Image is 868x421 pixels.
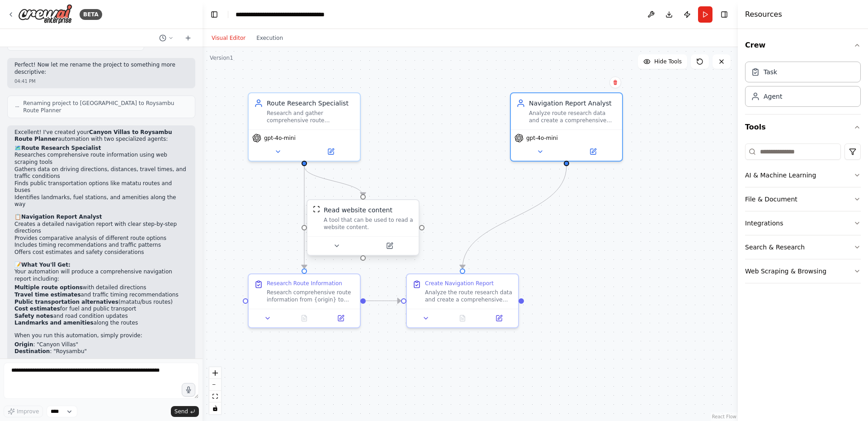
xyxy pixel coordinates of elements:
button: Click to speak your automation idea [182,383,195,397]
li: along the routes [14,320,188,327]
g: Edge from a264256d-c958-46b9-9c5c-7cb08c4bed7e to 10ea414c-2b99-4da7-a10b-dbfdd569a1dc [300,166,368,196]
li: for fuel and public transport [14,306,188,313]
div: Route Research Specialist [267,99,354,108]
button: Hide right sidebar [718,8,731,21]
img: ScrapeWebsiteTool [313,206,320,213]
div: Analyze the route research data and create a comprehensive navigation report for traveling from {... [425,289,513,303]
a: React Flow attribution [712,414,736,419]
button: Open in side panel [305,146,356,157]
li: Includes timing recommendations and traffic patterns [14,242,188,249]
p: Your automation will produce a comprehensive navigation report including: [14,268,188,282]
strong: Travel time estimates [14,292,81,298]
button: Send [171,406,199,417]
button: Open in side panel [567,146,618,157]
button: Switch to previous chat [156,33,177,43]
div: Tools [745,140,861,291]
strong: Multiple route options [14,284,83,291]
span: Improve [17,408,39,415]
div: Research comprehensive route information from {origin} to {destination} by accessing mapping webs... [267,289,354,303]
strong: Landmarks and amenities [14,320,94,326]
button: Open in side panel [364,240,415,251]
strong: Public transportation alternatives [14,299,118,305]
button: Execution [251,33,288,43]
strong: Safety notes [14,313,53,319]
div: Version 1 [210,54,233,62]
li: Identifies landmarks, fuel stations, and amenities along the way [14,194,188,208]
li: Creates a detailed navigation report with clear step-by-step directions [14,221,188,235]
nav: breadcrumb [236,10,337,19]
p: Perfect! Now let me rename the project to something more descriptive: [14,62,188,76]
div: Agent [764,92,782,101]
div: Crew [745,58,861,114]
h2: 📋 [14,214,188,221]
button: File & Document [745,187,861,211]
div: Research and gather comprehensive route information from {origin} to {destination}, including dis... [267,110,354,124]
p: Excellent! I've created your automation with two specialized agents: [14,129,188,143]
span: gpt-4o-mini [526,134,558,142]
button: Tools [745,115,861,140]
p: When you run this automation, simply provide: [14,332,188,340]
g: Edge from e2106c9a-e805-4001-afac-0f07d09591b4 to 6d93b15b-fc17-47d1-a1c7-680c08e5f5c9 [366,297,401,306]
li: Gathers data on driving directions, distances, travel times, and traffic conditions [14,166,188,180]
button: AI & Machine Learning [745,163,861,187]
li: Researches comprehensive route information using web scraping tools [14,152,188,166]
button: Improve [4,406,43,417]
button: Delete node [609,77,621,88]
button: zoom out [209,379,221,391]
div: Navigation Report AnalystAnalyze route research data and create a comprehensive navigation report... [510,92,623,162]
strong: Navigation Report Analyst [21,214,102,220]
strong: Origin [14,341,33,348]
button: Web Scraping & Browsing [745,259,861,283]
div: ScrapeWebsiteToolRead website contentA tool that can be used to read a website content. [307,201,420,258]
strong: Cost estimates [14,306,60,312]
button: zoom in [209,367,221,379]
li: Finds public transportation options like matatu routes and buses [14,180,188,194]
li: (matatu/bus routes) [14,299,188,306]
strong: Canyon Villas to Roysambu Route Planner [14,129,172,143]
h4: Resources [745,9,782,20]
img: Logo [18,4,72,24]
li: Provides comparative analysis of different route options [14,235,188,242]
span: Hide Tools [654,58,682,65]
div: Create Navigation ReportAnalyze the route research data and create a comprehensive navigation rep... [406,273,519,328]
g: Edge from dc76563b-d91a-4ad9-a769-0db8ffc7a660 to 6d93b15b-fc17-47d1-a1c7-680c08e5f5c9 [458,166,571,268]
button: Search & Research [745,235,861,259]
div: Read website content [324,206,392,215]
li: Offers cost estimates and safety considerations [14,249,188,256]
div: Create Navigation Report [425,280,494,287]
button: Crew [745,33,861,58]
button: Open in side panel [325,313,356,324]
div: Route Research SpecialistResearch and gather comprehensive route information from {origin} to {de... [248,92,361,162]
button: fit view [209,391,221,402]
li: : "Canyon Villas" [14,341,188,349]
div: Navigation Report Analyst [529,99,617,108]
button: Start a new chat [181,33,195,43]
strong: What You'll Get: [21,262,71,268]
div: Research Route Information [267,280,342,287]
button: Visual Editor [206,33,251,43]
button: toggle interactivity [209,402,221,414]
div: 04:41 PM [14,78,188,85]
g: Edge from a264256d-c958-46b9-9c5c-7cb08c4bed7e to e2106c9a-e805-4001-afac-0f07d09591b4 [300,166,309,268]
div: BETA [80,9,102,20]
div: Analyze route research data and create a comprehensive navigation report with clear directions, r... [529,110,617,124]
li: and road condition updates [14,313,188,320]
button: No output available [443,313,482,324]
strong: Destination [14,348,50,354]
button: Hide Tools [638,54,687,69]
span: gpt-4o-mini [264,134,296,142]
button: Open in side panel [483,313,514,324]
strong: Route Research Specialist [21,145,101,151]
li: and traffic timing recommendations [14,292,188,299]
button: No output available [285,313,324,324]
button: Integrations [745,211,861,235]
span: Send [175,408,188,415]
div: Research Route InformationResearch comprehensive route information from {origin} to {destination}... [248,273,361,328]
li: : "Roysambu" [14,348,188,355]
span: Renaming project to [GEOGRAPHIC_DATA] to Roysambu Route Planner [23,100,188,114]
div: A tool that can be used to read a website content. [324,216,413,231]
li: with detailed directions [14,284,188,292]
button: Hide left sidebar [208,8,221,21]
h2: 📝 [14,262,188,269]
div: React Flow controls [209,367,221,414]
